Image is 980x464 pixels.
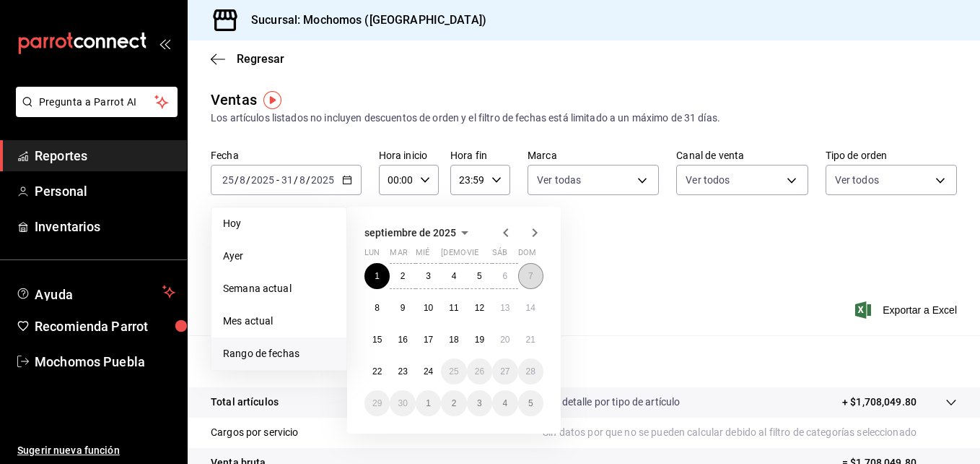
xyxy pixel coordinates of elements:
button: 25 de septiembre de 2025 [441,358,466,384]
abbr: 6 de septiembre de 2025 [502,271,507,281]
button: 26 de septiembre de 2025 [467,358,492,384]
button: 2 de septiembre de 2025 [390,263,415,289]
button: 6 de septiembre de 2025 [492,263,517,289]
div: Los artículos listados no incluyen descuentos de orden y el filtro de fechas está limitado a un m... [211,111,957,126]
button: 29 de septiembre de 2025 [364,390,390,416]
span: Sugerir nueva función [17,443,175,458]
span: Mochomos Puebla [35,352,175,371]
h3: Sucursal: Mochomos ([GEOGRAPHIC_DATA]) [240,12,486,29]
abbr: 29 de septiembre de 2025 [372,398,382,408]
input: ---- [250,174,275,186]
button: 1 de septiembre de 2025 [364,263,390,289]
input: -- [222,174,235,186]
abbr: 8 de septiembre de 2025 [375,303,380,313]
abbr: jueves [441,248,526,263]
span: Rango de fechas [223,346,335,361]
p: + $1,708,049.80 [842,395,916,410]
abbr: 4 de septiembre de 2025 [452,271,457,281]
abbr: 28 de septiembre de 2025 [526,366,535,377]
button: 18 de septiembre de 2025 [441,327,466,353]
span: septiembre de 2025 [364,227,456,239]
button: 30 de septiembre de 2025 [390,390,415,416]
span: Mes actual [223,314,335,329]
p: Sin datos por que no se pueden calcular debido al filtro de categorías seleccionado [543,425,957,440]
span: Pregunta a Parrot AI [39,95,155,110]
p: Total artículos [211,395,279,410]
input: -- [281,174,294,186]
abbr: 22 de septiembre de 2025 [372,366,382,377]
abbr: 9 de septiembre de 2025 [401,303,406,313]
abbr: 3 de septiembre de 2025 [426,271,431,281]
button: 11 de septiembre de 2025 [441,295,466,321]
button: 24 de septiembre de 2025 [416,358,441,384]
span: - [276,174,279,186]
button: 27 de septiembre de 2025 [492,358,517,384]
button: 3 de septiembre de 2025 [416,263,441,289]
abbr: 14 de septiembre de 2025 [526,303,535,313]
button: 4 de septiembre de 2025 [441,263,466,289]
abbr: 23 de septiembre de 2025 [398,366,407,377]
abbr: 7 de septiembre de 2025 [528,271,533,281]
span: Regresar [237,52,284,66]
abbr: lunes [364,248,380,263]
button: 5 de septiembre de 2025 [467,263,492,289]
abbr: 17 de septiembre de 2025 [424,335,433,345]
button: 9 de septiembre de 2025 [390,295,415,321]
button: 28 de septiembre de 2025 [518,358,543,384]
span: Ver todas [537,173,581,187]
button: 20 de septiembre de 2025 [492,327,517,353]
input: -- [239,174,246,186]
button: open_drawer_menu [159,38,170,49]
span: / [294,174,298,186]
span: / [306,174,310,186]
abbr: 18 de septiembre de 2025 [449,335,458,345]
abbr: 5 de septiembre de 2025 [477,271,482,281]
span: Personal [35,181,175,201]
abbr: sábado [492,248,507,263]
button: Pregunta a Parrot AI [16,87,178,117]
button: 2 de octubre de 2025 [441,390,466,416]
input: ---- [310,174,335,186]
span: Ayuda [35,283,157,301]
abbr: 25 de septiembre de 2025 [449,366,458,377]
abbr: 2 de septiembre de 2025 [401,271,406,281]
button: Exportar a Excel [858,301,957,319]
label: Tipo de orden [826,150,957,160]
img: Tooltip marker [263,91,281,109]
span: / [246,174,250,186]
button: 23 de septiembre de 2025 [390,358,415,384]
label: Marca [528,150,659,160]
button: 5 de octubre de 2025 [518,390,543,416]
button: 13 de septiembre de 2025 [492,295,517,321]
label: Canal de venta [676,150,808,160]
a: Pregunta a Parrot AI [10,105,178,120]
button: 22 de septiembre de 2025 [364,358,390,384]
abbr: 24 de septiembre de 2025 [424,366,433,377]
button: 3 de octubre de 2025 [467,390,492,416]
abbr: 15 de septiembre de 2025 [372,335,382,345]
abbr: 1 de septiembre de 2025 [375,271,380,281]
abbr: domingo [518,248,536,263]
abbr: viernes [467,248,478,263]
abbr: 30 de septiembre de 2025 [398,398,407,408]
abbr: 19 de septiembre de 2025 [475,335,484,345]
abbr: 27 de septiembre de 2025 [500,366,509,377]
span: Reportes [35,146,175,166]
abbr: 21 de septiembre de 2025 [526,335,535,345]
abbr: 3 de octubre de 2025 [477,398,482,408]
abbr: 20 de septiembre de 2025 [500,335,509,345]
span: / [235,174,239,186]
label: Fecha [211,150,362,160]
span: Ver todos [835,173,879,187]
abbr: 26 de septiembre de 2025 [475,366,484,377]
label: Hora inicio [379,150,439,160]
span: Recomienda Parrot [35,317,175,336]
label: Hora fin [450,150,510,160]
button: 16 de septiembre de 2025 [390,327,415,353]
abbr: 12 de septiembre de 2025 [475,303,484,313]
span: Inventarios [35,217,175,236]
button: 1 de octubre de 2025 [416,390,441,416]
p: Cargos por servicio [211,425,299,440]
